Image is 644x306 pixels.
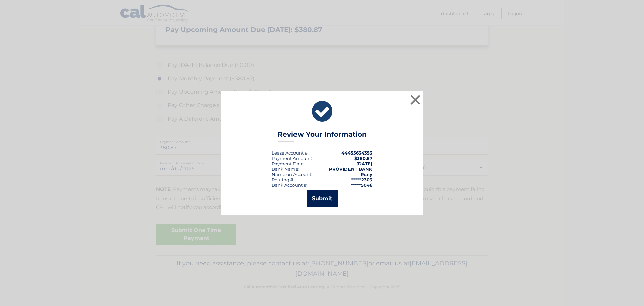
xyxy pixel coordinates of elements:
[272,166,299,172] div: Bank Name:
[341,150,372,156] strong: 44455634353
[278,130,367,142] h3: Review Your Information
[409,93,422,106] button: ×
[307,190,338,207] button: Submit
[272,172,312,177] div: Name on Account:
[272,182,308,188] div: Bank Account #:
[354,156,372,161] span: $380.87
[272,156,312,161] div: Payment Amount:
[272,177,294,182] div: Routing #:
[361,172,372,177] strong: Rcny
[272,161,304,166] span: Payment Date
[329,166,372,172] strong: PROVIDENT BANK
[272,161,305,166] div: :
[272,150,309,156] div: Lease Account #:
[356,161,372,166] span: [DATE]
